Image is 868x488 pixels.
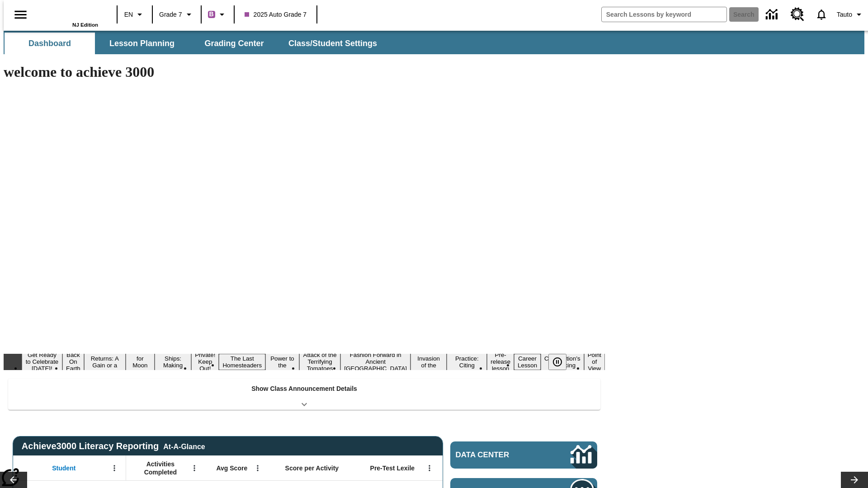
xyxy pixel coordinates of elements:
button: Slide 11 The Invasion of the Free CD [410,347,447,377]
button: Open Menu [188,461,201,475]
button: Slide 13 Pre-release lesson [487,350,514,373]
p: Show Class Announcement Details [251,384,357,394]
button: Slide 10 Fashion Forward in Ancient Rome [340,350,410,373]
button: Slide 12 Mixed Practice: Citing Evidence [447,347,487,377]
h1: welcome to achieve 3000 [4,64,605,80]
span: Grade 7 [159,10,182,19]
button: Slide 6 Private! Keep Out! [191,350,219,373]
button: Open Menu [108,461,121,475]
button: Slide 2 Back On Earth [62,350,84,373]
button: Dashboard [5,33,95,54]
button: Slide 1 Get Ready to Celebrate Juneteenth! [22,350,62,373]
button: Slide 16 Point of View [584,350,605,373]
span: Tauto [837,10,852,19]
span: Pre-Test Lexile [370,464,415,472]
div: SubNavbar [4,33,385,54]
div: At-A-Glance [163,441,205,451]
div: Show Class Announcement Details [8,379,600,410]
span: Lesson Planning [109,38,175,49]
button: Open Menu [423,461,436,475]
span: EN [124,10,133,19]
span: Activities Completed [131,460,190,476]
a: Notifications [810,3,833,26]
button: Lesson Planning [97,33,187,54]
div: Home [39,3,98,28]
div: SubNavbar [4,31,864,54]
a: Resource Center, Will open in new tab [785,2,810,27]
span: B [209,9,214,20]
button: Slide 15 The Constitution's Balancing Act [541,347,584,377]
span: Student [52,464,75,472]
a: Data Center [760,2,785,27]
div: Pause [548,354,576,370]
button: Slide 8 Solar Power to the People [265,347,299,377]
span: Avg Score [216,464,247,472]
span: 2025 Auto Grade 7 [245,10,307,19]
input: search field [602,7,726,22]
button: Slide 7 The Last Homesteaders [219,354,265,370]
button: Lesson carousel, Next [841,472,868,488]
button: Slide 14 Career Lesson [514,354,541,370]
button: Slide 9 Attack of the Terrifying Tomatoes [299,350,340,373]
a: Data Center [450,441,597,469]
button: Slide 3 Free Returns: A Gain or a Drain? [84,347,126,377]
button: Slide 5 Cruise Ships: Making Waves [155,347,191,377]
button: Open Menu [251,461,264,475]
span: Achieve3000 Literacy Reporting [22,441,205,451]
span: Score per Activity [285,464,339,472]
a: Home [39,4,98,22]
button: Class/Student Settings [281,33,384,54]
button: Grade: Grade 7, Select a grade [156,6,198,23]
span: Dashboard [28,38,71,49]
button: Pause [548,354,566,370]
button: Grading Center [189,33,279,54]
button: Language: EN, Select a language [120,6,149,23]
span: NJ Edition [72,22,98,28]
span: Grading Center [204,38,264,49]
button: Boost Class color is purple. Change class color [204,6,231,23]
button: Profile/Settings [833,6,868,23]
button: Open side menu [7,1,34,28]
span: Class/Student Settings [288,38,377,49]
button: Slide 4 Time for Moon Rules? [126,347,155,377]
span: Data Center [456,450,540,460]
